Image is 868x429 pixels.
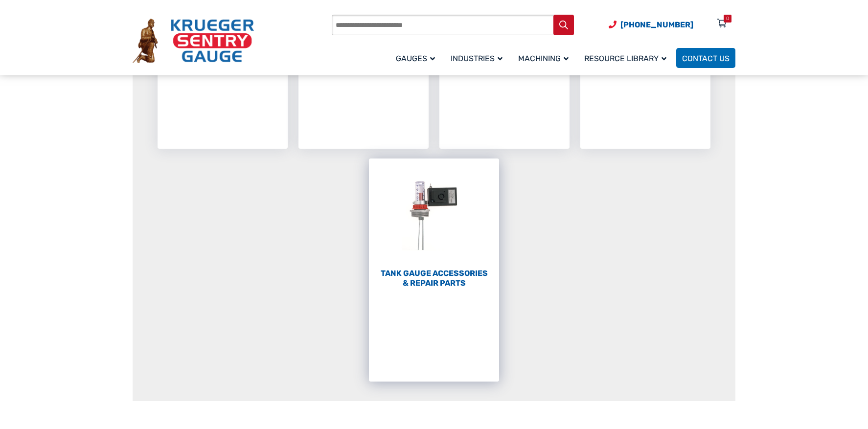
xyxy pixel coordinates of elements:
a: Visit product category Tank Gauge Accessories & Repair Parts [369,158,499,288]
a: Contact Us [676,48,735,68]
span: Industries [451,54,503,63]
span: [PHONE_NUMBER] [620,20,693,29]
a: Resource Library [578,46,676,69]
img: Tank Gauge Accessories & Repair Parts [369,158,499,266]
a: Gauges [390,46,445,69]
a: Industries [445,46,512,69]
div: 0 [726,15,729,23]
span: Gauges [396,54,435,63]
img: Krueger Sentry Gauge [133,19,254,64]
a: Machining [512,46,578,69]
h2: Tank Gauge Accessories & Repair Parts [369,269,499,288]
span: Contact Us [682,54,730,63]
span: Resource Library [584,54,666,63]
span: Machining [518,54,569,63]
a: Phone Number (920) 434-8860 [609,19,693,31]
